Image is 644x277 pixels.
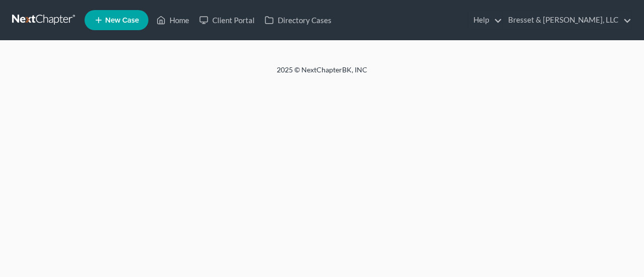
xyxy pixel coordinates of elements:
[260,11,337,29] a: Directory Cases
[194,11,260,29] a: Client Portal
[85,10,148,30] new-legal-case-button: New Case
[35,65,609,83] div: 2025 © NextChapterBK, INC
[468,11,502,29] a: Help
[151,11,194,29] a: Home
[503,11,631,29] a: Bresset & [PERSON_NAME], LLC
